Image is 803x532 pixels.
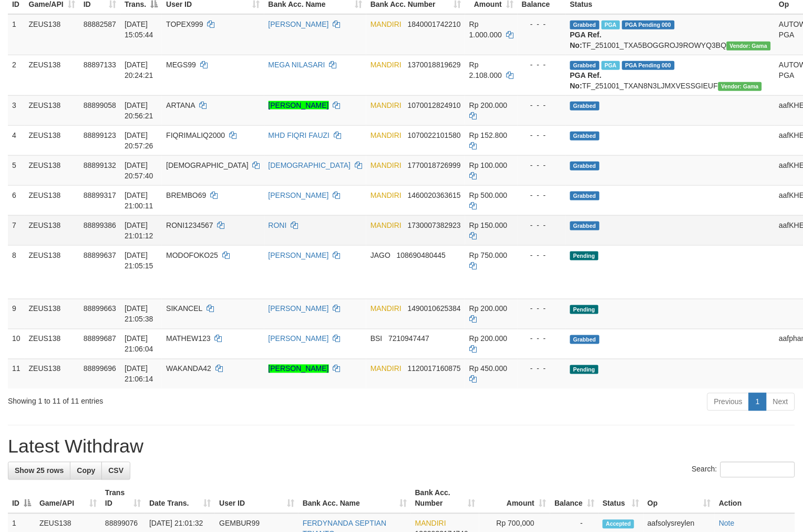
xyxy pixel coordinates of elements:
[408,221,461,229] span: Copy 1730007382923 to clipboard
[602,21,620,29] span: Marked by aafnoeunsreypich
[749,393,767,411] a: 1
[125,61,153,79] span: [DATE] 20:24:21
[622,61,675,70] span: PGA Pending
[570,21,600,29] span: Grabbed
[25,55,79,95] td: ZEUS138
[522,364,562,374] div: - - -
[566,55,775,95] td: TF_251001_TXAN8N3LJMXVESSGIEUF
[522,250,562,260] div: - - -
[125,221,153,240] span: [DATE] 21:01:12
[101,484,145,514] th: Trans ID: activate to sort column ascending
[269,61,325,69] a: MEGA NILASARI
[84,365,116,373] span: 88899696
[469,221,507,229] span: Rp 150.000
[8,215,25,245] td: 7
[166,221,213,229] span: RONI1234567
[25,215,79,245] td: ZEUS138
[522,130,562,140] div: - - -
[84,161,116,169] span: 88899132
[269,101,329,109] a: [PERSON_NAME]
[25,329,79,359] td: ZEUS138
[25,125,79,155] td: ZEUS138
[766,393,795,411] a: Next
[408,161,461,169] span: Copy 1770018726999 to clipboard
[25,245,79,299] td: ZEUS138
[25,299,79,329] td: ZEUS138
[108,467,123,475] span: CSV
[269,20,329,28] a: [PERSON_NAME]
[550,484,599,514] th: Balance: activate to sort column ascending
[125,161,153,180] span: [DATE] 20:57:40
[408,365,461,373] span: Copy 1120017160875 to clipboard
[469,365,507,373] span: Rp 450.000
[570,222,600,230] span: Grabbed
[101,462,130,480] a: CSV
[370,305,401,313] span: MANDIRI
[370,365,401,373] span: MANDIRI
[469,161,507,169] span: Rp 100.000
[269,191,329,199] a: [PERSON_NAME]
[522,160,562,170] div: - - -
[727,42,771,51] span: Vendor URL: https://trx31.1velocity.biz
[125,20,153,39] span: [DATE] 15:05:44
[8,55,25,95] td: 2
[469,335,507,343] span: Rp 200.000
[84,101,116,109] span: 88899058
[692,462,795,478] label: Search:
[145,484,215,514] th: Date Trans.: activate to sort column ascending
[370,251,390,259] span: JAGO
[715,484,795,514] th: Action
[411,484,479,514] th: Bank Acc. Number: activate to sort column ascending
[469,131,507,139] span: Rp 152.800
[166,101,195,109] span: ARTANA
[599,484,643,514] th: Status: activate to sort column ascending
[408,61,461,69] span: Copy 1370018819629 to clipboard
[125,305,153,324] span: [DATE] 21:05:38
[603,520,634,529] span: Accepted
[125,335,153,354] span: [DATE] 21:06:04
[570,132,600,140] span: Grabbed
[570,365,599,374] span: Pending
[408,191,461,199] span: Copy 1460020363615 to clipboard
[166,305,202,313] span: SIKANCEL
[25,95,79,125] td: ZEUS138
[8,329,25,359] td: 10
[125,191,153,210] span: [DATE] 21:00:11
[84,131,116,139] span: 88899123
[8,392,327,407] div: Showing 1 to 11 of 11 entries
[25,359,79,389] td: ZEUS138
[35,484,101,514] th: Game/API: activate to sort column ascending
[269,131,330,139] a: MHD FIQRI FAUZI
[570,71,602,90] b: PGA Ref. No:
[719,519,735,528] a: Note
[125,101,153,120] span: [DATE] 20:56:21
[522,19,562,29] div: - - -
[370,131,401,139] span: MANDIRI
[622,21,675,29] span: PGA Pending
[415,519,446,528] span: MANDIRI
[215,484,298,514] th: User ID: activate to sort column ascending
[408,305,461,313] span: Copy 1490010625384 to clipboard
[570,162,600,170] span: Grabbed
[408,101,461,109] span: Copy 1070012824910 to clipboard
[166,61,196,69] span: MEGS99
[570,102,600,111] span: Grabbed
[370,101,401,109] span: MANDIRI
[522,304,562,314] div: - - -
[408,20,461,28] span: Copy 1840001742210 to clipboard
[8,484,35,514] th: ID: activate to sort column descending
[522,59,562,70] div: - - -
[269,305,329,313] a: [PERSON_NAME]
[370,335,383,343] span: BSI
[522,220,562,230] div: - - -
[166,191,206,199] span: BREMBO69
[84,335,116,343] span: 88899687
[397,251,446,259] span: Copy 108690480445 to clipboard
[15,467,64,475] span: Show 25 rows
[166,20,203,28] span: TOPEX999
[25,185,79,215] td: ZEUS138
[570,61,600,70] span: Grabbed
[469,191,507,199] span: Rp 500.000
[8,245,25,299] td: 8
[370,221,401,229] span: MANDIRI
